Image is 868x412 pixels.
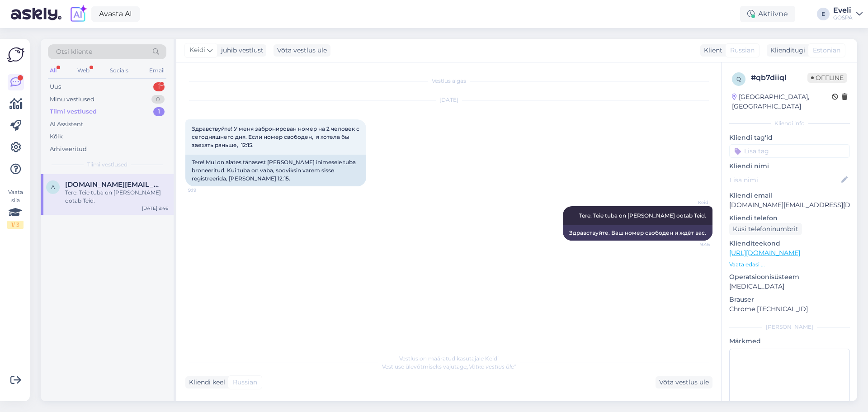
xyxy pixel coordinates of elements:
[185,155,366,186] div: Tere! Mul on alates tänasest [PERSON_NAME] inimesele tuba broneeritud. Kui tuba on vaba, sooviksi...
[50,120,83,129] div: AI Assistent
[87,161,127,169] span: Tiimi vestlused
[817,8,830,20] div: E
[69,5,88,24] img: explore-ai
[732,92,832,111] div: [GEOGRAPHIC_DATA], [GEOGRAPHIC_DATA]
[189,45,205,55] span: Keidi
[700,46,722,55] div: Klient
[274,44,330,57] div: Võta vestlus üle
[729,213,850,223] p: Kliendi telefon
[51,184,55,190] span: a
[729,200,850,210] p: [DOMAIN_NAME][EMAIL_ADDRESS][DOMAIN_NAME]
[50,82,61,91] div: Uus
[729,223,802,235] div: Küsi telefoninumbrit
[729,336,850,346] p: Märkmed
[563,225,712,241] div: Здравствуйте. Ваш номер свободен и ждёт вас.
[729,119,850,128] div: Kliendi info
[833,7,853,14] div: Eveli
[676,241,710,248] span: 9:46
[767,46,805,55] div: Klienditugi
[65,189,168,205] div: Tere. Teie tuba on [PERSON_NAME] ootab Teid.
[91,6,140,22] a: Avasta AI
[729,304,850,314] p: Chrome [TECHNICAL_ID]
[185,378,225,387] div: Kliendi keel
[399,355,499,362] span: Vestlus on määratud kasutajale Keidi
[833,14,853,21] div: GOSPA
[729,191,850,200] p: Kliendi email
[50,107,97,116] div: Tiimi vestlused
[656,376,712,388] div: Võta vestlus üle
[151,95,165,104] div: 0
[56,47,92,57] span: Otsi kliente
[50,145,87,154] div: Arhiveeritud
[729,323,850,331] div: [PERSON_NAME]
[729,249,800,257] a: [URL][DOMAIN_NAME]
[736,76,741,82] span: q
[48,65,58,76] div: All
[142,205,168,212] div: [DATE] 9:46
[50,95,94,104] div: Minu vestlused
[729,282,850,291] p: [MEDICAL_DATA]
[7,221,24,229] div: 1 / 3
[729,272,850,282] p: Operatsioonisüsteem
[579,212,706,219] span: Tere. Teie tuba on [PERSON_NAME] ootab Teid.
[833,7,863,21] a: EveliGOSPA
[730,46,755,55] span: Russian
[813,46,840,55] span: Estonian
[382,363,516,370] span: Vestluse ülevõtmiseks vajutage
[147,65,166,76] div: Email
[7,46,24,63] img: Askly Logo
[729,239,850,248] p: Klienditeekond
[676,199,710,206] span: Keidi
[807,73,847,83] span: Offline
[729,260,850,269] p: Vaata edasi ...
[729,161,850,171] p: Kliendi nimi
[217,46,264,55] div: juhib vestlust
[108,65,130,76] div: Socials
[233,378,257,387] span: Russian
[192,125,361,148] span: Здравствуйте! У меня забронирован номер на 2 человек с сегодняшнего дня. Если номер свободен, я х...
[50,132,63,141] div: Kõik
[153,107,165,116] div: 1
[185,96,712,104] div: [DATE]
[188,187,222,194] span: 9:19
[729,144,850,158] input: Lisa tag
[729,295,850,304] p: Brauser
[740,6,795,22] div: Aktiivne
[729,133,850,142] p: Kliendi tag'id
[153,82,165,91] div: 1
[751,72,807,83] div: # qb7diiql
[7,188,24,229] div: Vaata siia
[467,363,516,370] i: „Võtke vestlus üle”
[75,65,91,76] div: Web
[65,180,159,189] span: anna.bezborodova.fi@gmail.com
[730,175,840,185] input: Lisa nimi
[185,77,712,85] div: Vestlus algas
